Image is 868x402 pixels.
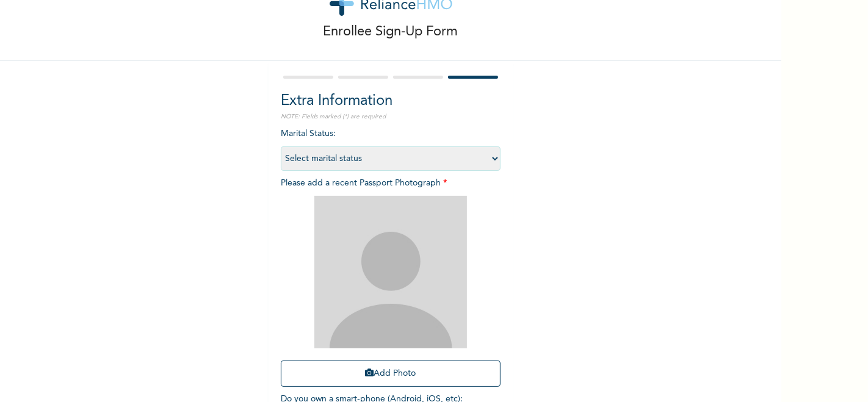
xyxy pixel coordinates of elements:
[324,22,458,42] p: Enrollee Sign-Up Form
[281,179,501,393] span: Please add a recent Passport Photograph
[281,90,501,112] h2: Extra Information
[281,112,501,121] p: NOTE: Fields marked (*) are required
[314,196,467,348] img: Crop
[281,361,501,387] button: Add Photo
[281,129,501,163] span: Marital Status :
